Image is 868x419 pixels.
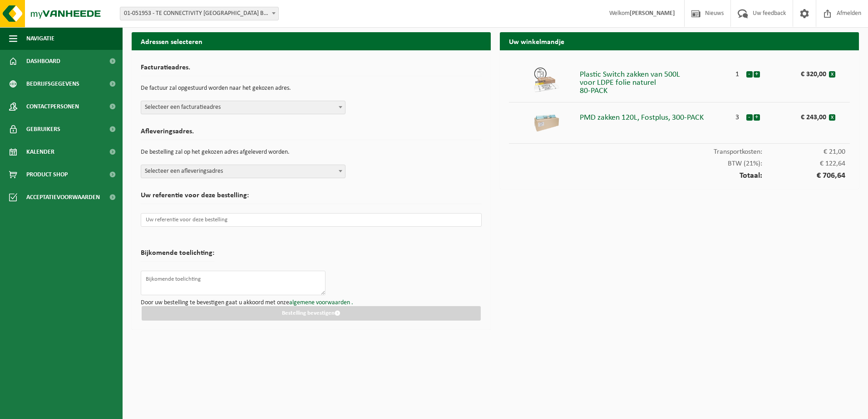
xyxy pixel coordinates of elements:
[141,101,345,114] span: Selecteer een facturatieadres
[5,399,152,419] iframe: chat widget
[746,114,753,121] button: -
[580,109,729,122] div: PMD zakken 120L, Fostplus, 300-PACK
[26,95,79,118] span: Contactpersonen
[141,64,482,76] h2: Facturatieadres.
[746,71,753,78] button: -
[141,249,214,262] h2: Bijkomende toelichting:
[120,7,278,20] span: 01-051953 - TE CONNECTIVITY BELGIUM BV - OOSTKAMP
[26,50,60,73] span: Dashboard
[509,167,850,180] div: Totaal:
[141,300,482,306] p: Door uw bestelling te bevestigen gaat u akkoord met onze
[533,109,560,136] img: 01-000497
[26,141,54,163] span: Kalender
[26,163,68,186] span: Product Shop
[141,192,482,204] h2: Uw referentie voor deze bestelling:
[829,71,835,78] button: x
[141,213,482,227] input: Uw referentie voor deze bestelling
[120,7,279,20] span: 01-051953 - TE CONNECTIVITY BELGIUM BV - OOSTKAMP
[829,114,835,121] button: x
[729,66,746,78] div: 1
[509,144,850,156] div: Transportkosten:
[141,165,345,178] span: Selecteer een afleveringsadres
[779,66,829,78] div: € 320,00
[779,109,829,121] div: € 243,00
[141,101,345,114] span: Selecteer een facturatieadres
[26,73,79,95] span: Bedrijfsgegevens
[630,10,675,17] strong: [PERSON_NAME]
[533,66,560,93] img: 01-999970
[142,306,481,321] button: Bestelling bevestigen
[762,160,845,167] span: € 122,64
[754,71,760,78] button: +
[500,32,859,50] h2: Uw winkelmandje
[509,156,850,167] div: BTW (21%):
[141,81,482,96] p: De factuur zal opgestuurd worden naar het gekozen adres.
[26,118,60,141] span: Gebruikers
[141,145,482,160] p: De bestelling zal op het gekozen adres afgeleverd worden.
[26,27,54,50] span: Navigatie
[729,109,746,121] div: 3
[580,66,729,95] div: Plastic Switch zakken van 500L voor LDPE folie naturel 80-PACK
[762,148,845,156] span: € 21,00
[26,186,100,209] span: Acceptatievoorwaarden
[289,299,353,306] a: algemene voorwaarden .
[141,165,345,178] span: Selecteer een afleveringsadres
[132,32,491,50] h2: Adressen selecteren
[754,114,760,121] button: +
[762,172,845,180] span: € 706,64
[141,128,482,140] h2: Afleveringsadres.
